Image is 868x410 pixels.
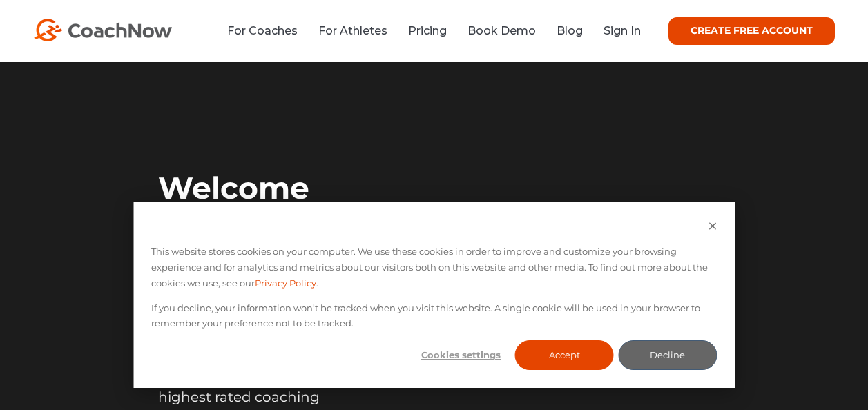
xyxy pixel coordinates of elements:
[604,24,641,37] a: Sign In
[318,24,387,37] a: For Athletes
[151,244,717,291] p: This website stores cookies on your computer. We use these cookies in order to improve and custom...
[557,24,583,37] a: Blog
[668,17,835,45] a: CREATE FREE ACCOUNT
[158,169,335,318] h1: Welcome to
[133,202,735,388] div: Cookie banner
[151,300,717,332] p: If you decline, your information won’t be tracked when you visit this website. A single cookie wi...
[467,24,536,37] a: Book Demo
[708,219,717,235] button: Dismiss cookie banner
[34,19,172,41] img: CoachNow Logo
[255,275,316,291] a: Privacy Policy
[515,340,614,370] button: Accept
[618,340,717,370] button: Decline
[227,24,298,37] a: For Coaches
[412,340,510,370] button: Cookies settings
[408,24,447,37] a: Pricing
